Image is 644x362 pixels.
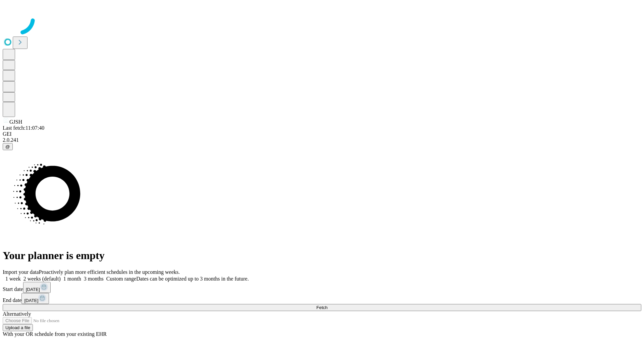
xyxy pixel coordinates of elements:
[3,143,13,150] button: @
[3,304,641,311] button: Fetch
[84,276,104,282] span: 3 months
[63,276,81,282] span: 1 month
[9,119,22,125] span: GJSH
[3,137,641,143] div: 2.0.241
[5,276,21,282] span: 1 week
[3,125,44,131] span: Last fetch: 11:07:40
[5,144,10,149] span: @
[26,287,40,292] span: [DATE]
[3,324,33,331] button: Upload a file
[3,282,641,293] div: Start date
[136,276,249,282] span: Dates can be optimized up to 3 months in the future.
[3,311,31,317] span: Alternatively
[3,331,107,337] span: With your OR schedule from your existing EHR
[106,276,136,282] span: Custom range
[39,269,180,275] span: Proactively plan more efficient schedules in the upcoming weeks.
[24,298,38,303] span: [DATE]
[23,282,51,293] button: [DATE]
[21,293,49,304] button: [DATE]
[3,131,641,137] div: GEI
[3,293,641,304] div: End date
[316,305,327,310] span: Fetch
[3,269,39,275] span: Import your data
[3,249,641,262] h1: Your planner is empty
[23,276,61,282] span: 2 weeks (default)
